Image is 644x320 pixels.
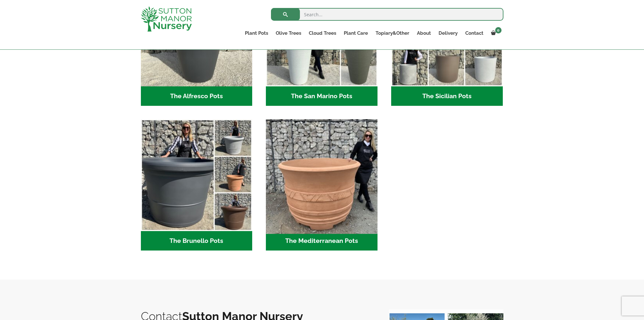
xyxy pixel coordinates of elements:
[435,29,461,38] a: Delivery
[266,86,377,106] h2: The San Marino Pots
[272,29,305,38] a: Olive Trees
[141,6,192,32] img: logo
[241,29,272,38] a: Plant Pots
[266,231,377,251] h2: The Mediterranean Pots
[461,29,487,38] a: Contact
[372,29,413,38] a: Topiary&Other
[340,29,372,38] a: Plant Care
[263,117,380,234] img: The Mediterranean Pots
[391,86,503,106] h2: The Sicilian Pots
[141,119,253,251] a: Visit product category The Brunello Pots
[305,29,340,38] a: Cloud Trees
[141,119,253,231] img: The Brunello Pots
[413,29,435,38] a: About
[141,86,253,106] h2: The Alfresco Pots
[271,8,503,21] input: Search...
[266,119,377,251] a: Visit product category The Mediterranean Pots
[495,27,502,33] span: 0
[141,231,253,251] h2: The Brunello Pots
[487,29,503,38] a: 0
